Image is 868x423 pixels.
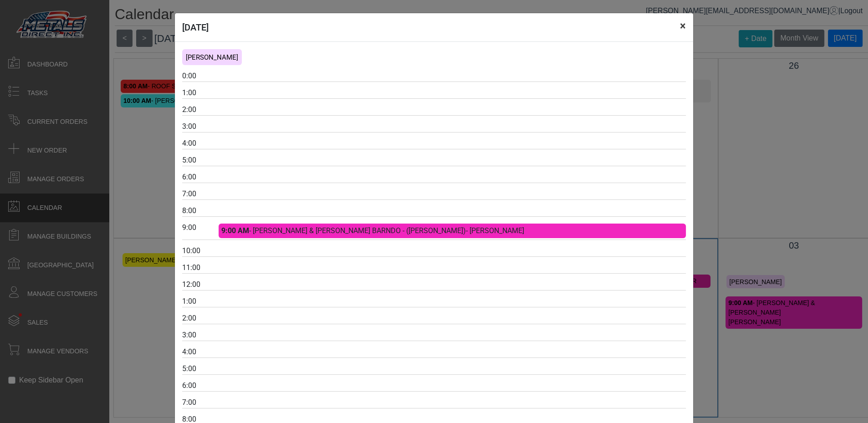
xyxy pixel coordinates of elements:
a: 9:00 AM- [PERSON_NAME] & [PERSON_NAME] BARNDO - ([PERSON_NAME])- [PERSON_NAME] [221,226,524,235]
span: - [PERSON_NAME] [466,226,524,235]
div: 5:00 [182,155,219,166]
div: 0:00 [182,71,219,82]
div: 10:00 [182,245,219,256]
span: [PERSON_NAME] [186,53,238,61]
div: 11:00 [182,262,219,273]
div: 7:00 [182,397,219,408]
div: 8:00 [182,205,219,216]
div: 3:00 [182,121,219,132]
div: 1:00 [182,87,219,98]
button: Close [673,13,693,39]
div: 1:00 [182,296,219,307]
h5: [DATE] [182,20,209,34]
div: 2:00 [182,313,219,324]
div: 9:00 [182,222,219,233]
div: 2:00 [182,104,219,115]
div: 4:00 [182,347,219,357]
strong: 9:00 AM [221,226,249,235]
div: 7:00 [182,189,219,199]
div: 3:00 [182,330,219,341]
div: 5:00 [182,363,219,374]
div: 6:00 [182,172,219,183]
div: 12:00 [182,279,219,290]
div: 4:00 [182,138,219,149]
div: 6:00 [182,380,219,391]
